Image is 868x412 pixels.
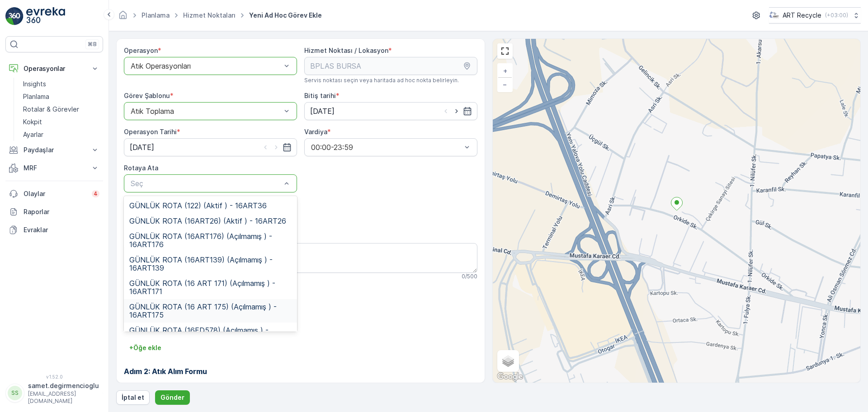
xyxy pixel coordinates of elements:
[122,393,144,402] p: İptal et
[304,92,336,99] label: Bitiş tarihi
[498,351,518,371] a: Layers
[26,7,65,25] img: logo_light-DOdMpM7g.png
[142,11,170,19] a: Planlama
[129,217,286,225] span: GÜNLÜK ROTA (16ART26) (Aktif ) - 16ART26
[5,185,103,203] a: Olaylar4
[5,203,103,221] a: Raporlar
[5,374,103,379] span: v 1.52.0
[116,390,150,405] button: İptal et
[769,7,861,23] button: ART Recycle(+03:00)
[19,90,103,103] a: Planlama
[304,77,459,84] span: Servis noktası seçin veya haritada ad hoc nokta belirleyin.
[304,57,477,75] input: BPLAS BURSA
[5,221,103,239] a: Evraklar
[19,116,103,128] a: Kokpit
[24,64,85,73] p: Operasyonlar
[129,232,292,248] span: GÜNLÜK ROTA (16ART176) (Açılmamış ) - 16ART176
[304,102,477,120] input: dd/mm/yyyy
[825,12,848,19] p: ( +03:00 )
[124,128,177,136] label: Operasyon Tarihi
[23,130,43,139] p: Ayarlar
[19,103,103,116] a: Rotalar & Görevler
[28,390,99,405] p: [EMAIL_ADDRESS][DOMAIN_NAME]
[94,190,98,197] p: 4
[129,256,292,272] span: GÜNLÜK ROTA (16ART139) (Açılmamış ) - 16ART139
[124,92,170,99] label: Görev Şablonu
[23,92,49,101] p: Planlama
[495,371,525,383] a: Bu bölgeyi Google Haritalar'da açın (yeni pencerede açılır)
[19,128,103,141] a: Ayarlar
[28,381,99,390] p: samet.degirmencioglu
[19,78,103,90] a: Insights
[23,117,42,126] p: Kokpit
[155,390,190,405] button: Gönder
[124,319,477,330] h3: Adım 1: Atık Toplama
[5,141,103,159] button: Paydaşlar
[129,201,267,210] span: GÜNLÜK ROTA (122) (Aktif ) - 16ART36
[498,44,512,58] a: View Fullscreen
[88,41,97,48] p: ⌘B
[5,7,24,25] img: logo
[124,295,477,308] h2: Görev Şablonu Yapılandırması
[24,164,85,173] p: MRF
[124,47,158,54] label: Operasyon
[5,60,103,78] button: Operasyonlar
[783,11,821,20] p: ART Recycle
[129,279,292,295] span: GÜNLÜK ROTA (16 ART 171) (Açılmamış ) - 16ART171
[247,11,324,20] span: Yeni Ad Hoc Görev Ekle
[131,178,281,189] p: Seç
[124,366,477,377] h3: Adım 2: Atık Alım Formu
[160,393,184,402] p: Gönder
[24,145,85,154] p: Paydaşlar
[304,47,388,54] label: Hizmet Noktası / Lokasyon
[129,326,292,342] span: GÜNLÜK ROTA (16FD578) (Açılmamış ) - 16FD578
[769,10,779,20] img: image_23.png
[462,273,477,280] p: 0 / 500
[8,386,22,400] div: SS
[495,371,525,383] img: Google
[5,381,103,405] button: SSsamet.degirmencioglu[EMAIL_ADDRESS][DOMAIN_NAME]
[304,128,327,136] label: Vardiya
[183,11,236,19] a: Hizmet Noktaları
[503,67,507,75] span: +
[124,138,297,156] input: dd/mm/yyyy
[503,80,507,88] span: −
[24,207,99,216] p: Raporlar
[24,225,99,234] p: Evraklar
[124,341,167,355] button: +Öğe ekle
[129,343,161,352] p: + Öğe ekle
[24,189,86,198] p: Olaylar
[124,164,158,172] label: Rotaya Ata
[498,78,512,91] a: Uzaklaştır
[5,159,103,177] button: MRF
[118,14,128,21] a: Ana Sayfa
[498,64,512,78] a: Yakınlaştır
[23,80,46,89] p: Insights
[23,105,79,114] p: Rotalar & Görevler
[129,303,292,319] span: GÜNLÜK ROTA (16 ART 175) (Açılmamış ) - 16ART175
